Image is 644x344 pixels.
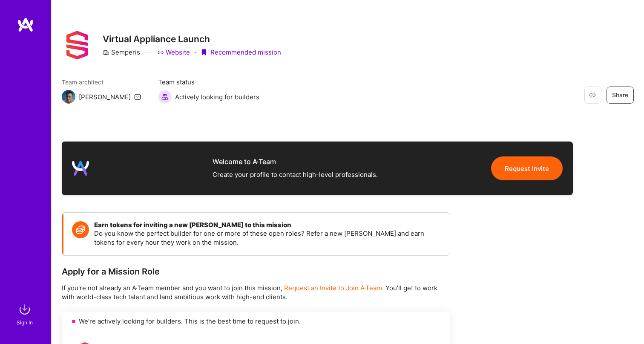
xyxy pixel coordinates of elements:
[200,49,207,56] i: icon PurpleRibbon
[94,229,441,247] p: Do you know the perfect builder for one or more of these open roles? Refer a new [PERSON_NAME] an...
[213,170,378,180] div: Create your profile to contact high-level professionals.
[134,93,141,100] i: icon Mail
[62,312,450,331] div: We’re actively looking for builders. This is the best time to request to join.
[103,34,281,44] h3: Virtual Appliance Launch
[158,78,259,87] span: Team status
[17,17,34,32] img: logo
[607,87,634,104] button: Share
[72,221,89,238] img: Token icon
[79,93,131,101] div: [PERSON_NAME]
[18,301,33,327] a: sign inSign In
[213,157,378,166] div: Welcome to A·Team
[103,48,140,57] div: Semperis
[103,49,109,56] i: icon CompanyGray
[284,284,382,292] span: Request an Invite to Join A·Team
[16,301,33,318] img: sign in
[175,93,259,101] span: Actively looking for builders
[62,283,450,301] p: If you're not already an A·Team member and you want to join this mission, . You'll get to work wi...
[62,266,450,277] div: Apply for a Mission Role
[62,30,92,61] img: Company Logo
[589,92,596,98] i: icon EyeClosed
[94,221,441,229] h4: Earn tokens for inviting a new [PERSON_NAME] to this mission
[157,48,190,57] a: Website
[194,48,196,57] div: ·
[491,156,563,180] button: Request Invite
[200,48,281,57] div: Recommended mission
[62,90,75,104] img: Team Architect
[17,318,33,327] div: Sign In
[62,78,141,87] span: Team architect
[158,90,172,104] img: Actively looking for builders
[72,160,89,177] img: logo
[612,91,628,99] span: Share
